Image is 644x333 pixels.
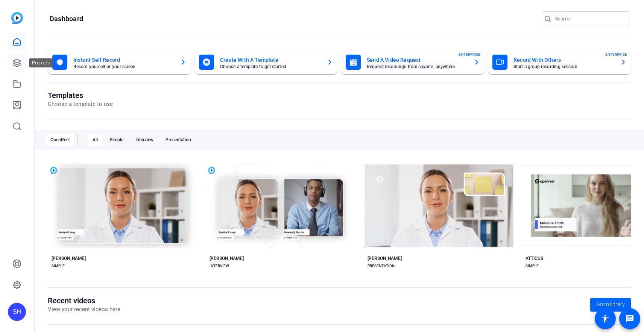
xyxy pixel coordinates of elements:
mat-card-title: Record With Others [513,55,614,64]
h1: Dashboard [50,14,83,23]
input: Search [555,14,623,23]
mat-card-title: Send A Video Request [367,55,468,64]
p: Choose a template to use [48,100,113,108]
mat-card-title: Instant Self Record [73,55,174,64]
div: SIMPLE [526,263,539,269]
div: ATTICUS [526,255,543,261]
mat-card-subtitle: Record yourself or your screen [73,64,174,69]
img: blue-gradient.svg [11,12,23,24]
span: ENTERPRISE [605,52,627,57]
button: Create With A TemplateChoose a template to get started [194,50,337,74]
div: SIMPLE [52,263,65,269]
div: Presentation [161,134,196,146]
mat-icon: message [625,314,634,323]
h1: Templates [48,91,113,100]
mat-card-subtitle: Request recordings from anyone, anywhere [367,64,468,69]
mat-card-subtitle: Start a group recording session [513,64,614,69]
button: Record With OthersStart a group recording sessionENTERPRISE [488,50,631,74]
div: Interview [131,134,158,146]
div: Simple [105,134,128,146]
div: All [88,134,102,146]
h1: Recent videos [48,296,120,305]
div: OpenReel [46,134,74,146]
button: Instant Self RecordRecord yourself or your screen [48,50,191,74]
p: View your recent videos here [48,305,120,314]
div: SH [8,303,26,321]
div: PRESENTATION [368,263,395,269]
div: [PERSON_NAME] [368,255,402,261]
div: Projects [29,58,53,67]
mat-card-title: Create With A Template [220,55,321,64]
div: [PERSON_NAME] [52,255,86,261]
div: INTERVIEW [210,263,229,269]
span: Go to library [596,301,625,309]
mat-icon: accessibility [601,314,610,323]
a: Go to library [590,298,631,312]
button: Send A Video RequestRequest recordings from anyone, anywhereENTERPRISE [341,50,484,74]
div: [PERSON_NAME] [210,255,244,261]
span: ENTERPRISE [459,52,480,57]
mat-card-subtitle: Choose a template to get started [220,64,321,69]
